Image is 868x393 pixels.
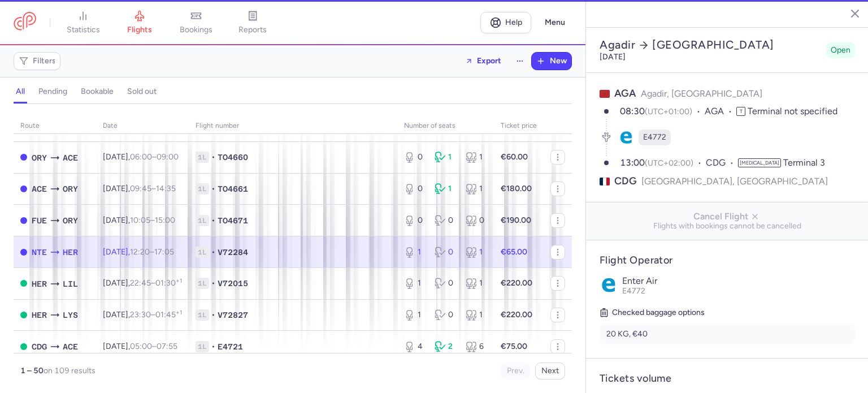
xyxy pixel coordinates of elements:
[435,247,456,258] div: 0
[32,246,47,258] span: NTE
[501,152,528,162] strong: €60.00
[501,278,532,288] strong: €220.00
[645,107,692,116] span: (UTC+01:00)
[645,158,693,168] span: (UTC+02:00)
[620,157,645,168] time: 13:00
[14,118,96,135] th: route
[103,184,176,193] span: [DATE],
[32,340,47,353] span: CDG
[211,247,215,258] span: •
[480,12,531,33] a: Help
[127,87,157,97] h4: sold out
[643,132,666,143] span: E4772
[189,118,397,135] th: Flight number
[831,45,850,56] span: Open
[63,340,78,353] span: ACE
[32,183,47,195] span: ACE
[32,152,47,164] span: ORY
[600,276,618,294] img: Enter Air logo
[736,107,745,116] span: T
[466,215,487,226] div: 0
[32,214,47,227] span: FUE
[614,174,637,188] span: CDG
[211,341,215,352] span: •
[211,309,215,321] span: •
[404,183,426,195] div: 0
[501,184,532,193] strong: €180.00
[63,214,78,227] span: ORY
[155,278,182,288] time: 01:30
[44,366,96,375] span: on 109 results
[404,215,426,226] div: 0
[63,152,78,164] span: ACE
[622,276,855,286] p: Enter Air
[130,184,151,193] time: 09:45
[505,18,522,27] span: Help
[96,118,189,135] th: date
[614,87,636,100] span: AGA
[130,310,151,319] time: 23:30
[32,278,47,290] span: HER
[532,53,571,70] button: New
[63,246,78,258] span: HER
[155,310,182,319] time: 01:45
[196,309,209,321] span: 1L
[196,247,209,258] span: 1L
[211,278,215,289] span: •
[218,309,248,321] span: V72827
[466,183,487,195] div: 1
[63,309,78,321] span: LYS
[196,152,209,163] span: 1L
[130,342,177,351] span: –
[103,247,174,257] span: [DATE],
[211,152,215,163] span: •
[157,152,179,162] time: 09:00
[705,105,736,118] span: AGA
[33,57,56,66] span: Filters
[103,342,177,351] span: [DATE],
[535,362,565,379] button: Next
[435,152,456,163] div: 1
[494,118,544,135] th: Ticket price
[130,152,179,162] span: –
[622,286,645,296] span: E4772
[458,52,509,70] button: Export
[466,341,487,352] div: 6
[501,342,527,351] strong: €75.00
[477,57,501,65] span: Export
[130,247,150,257] time: 12:20
[63,278,78,290] span: LIL
[404,309,426,321] div: 1
[176,309,182,316] sup: +1
[435,309,456,321] div: 0
[466,309,487,321] div: 1
[156,184,176,193] time: 14:35
[218,247,248,258] span: V72284
[176,277,182,284] sup: +1
[600,372,855,385] h4: Tickets volume
[620,106,645,116] time: 08:30
[14,12,36,33] a: CitizenPlane red outlined logo
[706,157,738,170] span: CDG
[435,341,456,352] div: 2
[397,118,494,135] th: number of seats
[130,342,152,351] time: 05:00
[130,215,150,225] time: 10:05
[501,215,531,225] strong: €190.00
[130,247,174,257] span: –
[641,88,762,99] span: Agadir, [GEOGRAPHIC_DATA]
[130,215,175,225] span: –
[435,278,456,289] div: 0
[404,152,426,163] div: 0
[196,183,209,195] span: 1L
[404,341,426,352] div: 4
[211,183,215,195] span: •
[14,53,60,70] button: Filters
[130,310,182,319] span: –
[38,87,67,97] h4: pending
[748,106,837,116] span: Terminal not specified
[196,341,209,352] span: 1L
[641,174,828,188] span: [GEOGRAPHIC_DATA], [GEOGRAPHIC_DATA]
[103,310,182,319] span: [DATE],
[130,278,182,288] span: –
